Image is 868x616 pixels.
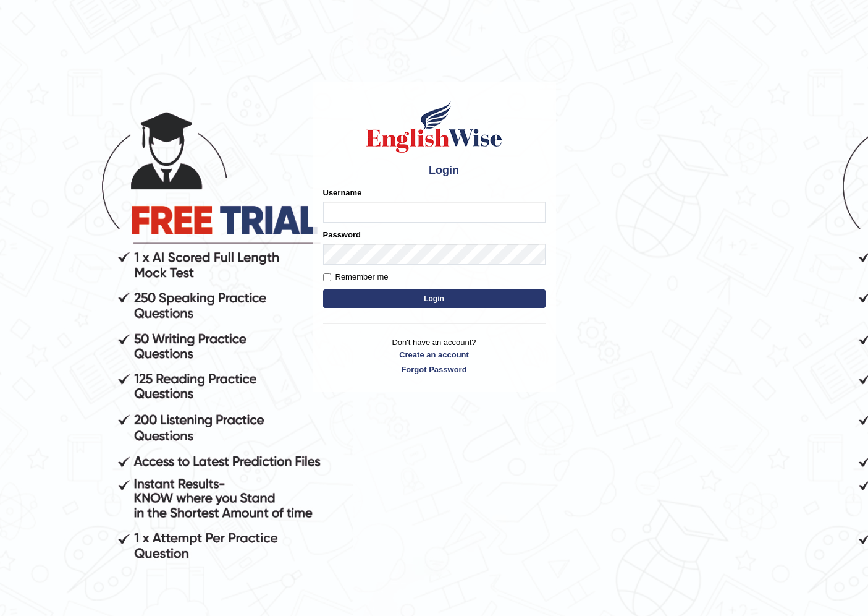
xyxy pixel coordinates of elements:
[323,349,546,361] a: Create an account
[323,187,362,199] label: Username
[323,273,331,281] input: Remember me
[364,99,505,155] img: Logo of English Wise sign in for intelligent practice with AI
[323,161,546,181] h4: Login
[323,271,389,283] label: Remember me
[323,289,546,308] button: Login
[323,229,361,241] label: Password
[323,336,546,375] p: Don't have an account?
[323,364,546,375] a: Forgot Password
